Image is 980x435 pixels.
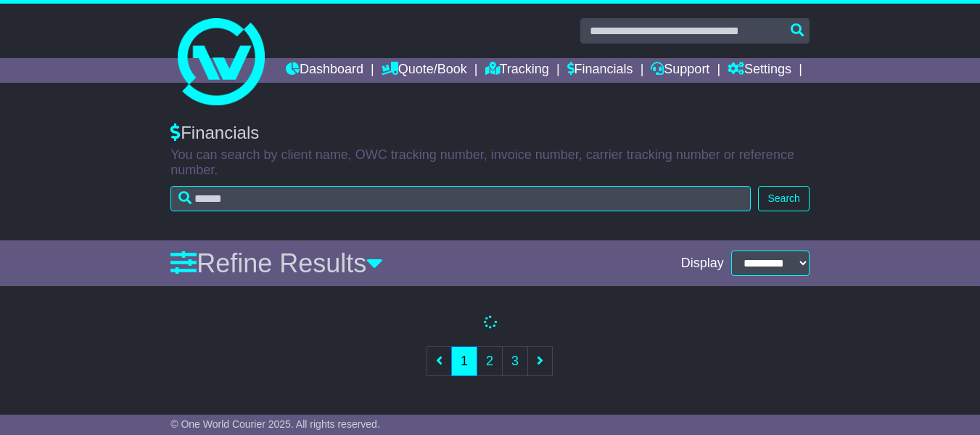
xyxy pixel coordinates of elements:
[758,186,809,211] button: Search
[382,58,467,83] a: Quote/Book
[170,418,380,430] span: © One World Courier 2025. All rights reserved.
[502,346,528,376] a: 3
[681,256,724,272] span: Display
[170,123,810,144] div: Financials
[567,58,633,83] a: Financials
[286,58,363,83] a: Dashboard
[170,147,810,179] p: You can search by client name, OWC tracking number, invoice number, carrier tracking number or re...
[170,248,383,278] a: Refine Results
[728,58,791,83] a: Settings
[451,346,477,376] a: 1
[485,58,549,83] a: Tracking
[651,58,709,83] a: Support
[477,346,503,376] a: 2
